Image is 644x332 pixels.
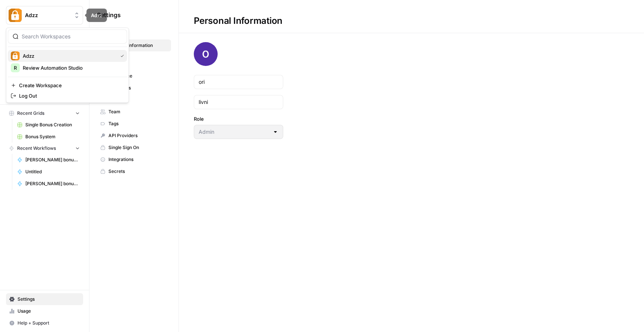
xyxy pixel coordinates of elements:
span: Single Bonus Creation [25,121,80,128]
span: Databases [108,85,168,91]
span: Team [108,108,168,115]
span: Usage [18,308,80,314]
a: [PERSON_NAME] bonus to social media - grid specific [14,154,83,166]
span: Adzz [25,12,70,19]
a: Billing [97,94,171,106]
span: [PERSON_NAME] bonus to wp - grid specific [25,180,80,187]
span: Secrets [108,168,168,175]
span: Personal Information [108,42,168,49]
div: Workspace: Adzz [6,28,129,103]
a: Usage [6,305,83,317]
span: Adzz [23,52,114,60]
span: Tags [108,120,168,127]
a: Single Bonus Creation [14,119,83,131]
span: Recent Grids [17,110,44,117]
span: API Providers [108,132,168,139]
span: Integrations [108,156,168,163]
span: Untitled [25,168,80,175]
a: Settings [6,293,83,305]
a: Team [97,106,171,118]
a: Single Sign On [97,142,171,154]
button: Recent Grids [6,108,83,119]
button: Recent Workflows [6,143,83,154]
span: Workspace [108,73,168,79]
a: Secrets [97,165,171,177]
a: [PERSON_NAME] bonus to wp - grid specific [14,178,83,190]
img: Adzz Logo [9,9,22,22]
label: Role [194,115,283,123]
a: Integrations [97,154,171,165]
span: Recent Workflows [17,145,56,152]
a: Log Out [8,91,127,101]
button: Help + Support [6,317,83,329]
span: Create Workspace [19,82,121,89]
a: Tags [97,118,171,130]
span: Review Automation Studio [23,64,121,72]
a: Create Workspace [8,80,127,91]
a: API Providers [97,130,171,142]
span: Help + Support [18,320,80,326]
img: avatar [194,42,218,66]
a: Bonus System [14,131,83,143]
span: R [14,64,17,72]
span: Single Sign On [108,144,168,151]
span: Billing [108,97,168,103]
button: Workspace: Adzz [6,6,83,25]
span: Log Out [19,92,121,99]
img: Adzz Logo [11,51,20,60]
input: Search Workspaces [22,33,122,40]
div: Personal Information [179,15,297,27]
span: Settings [97,10,121,19]
a: Databases [97,82,171,94]
span: [PERSON_NAME] bonus to social media - grid specific [25,156,80,163]
a: Untitled [14,166,83,178]
a: Workspace [97,70,171,82]
span: Settings [18,296,80,303]
a: Personal Information [97,39,171,51]
span: Bonus System [25,133,80,140]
